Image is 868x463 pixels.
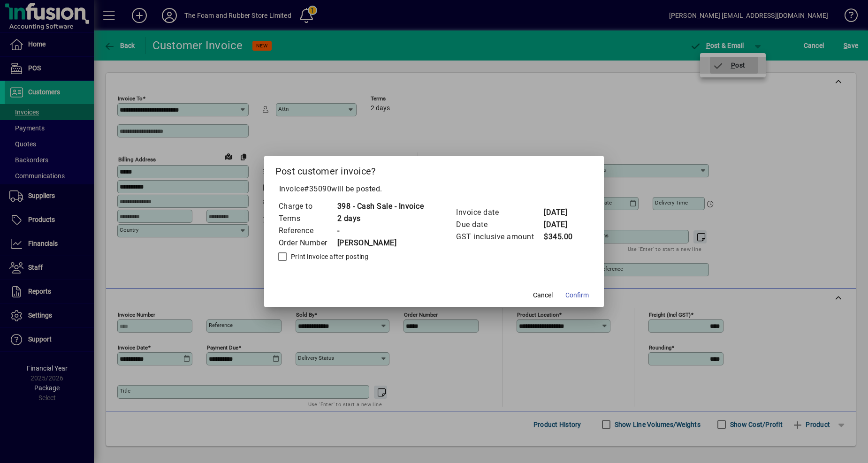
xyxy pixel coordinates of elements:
td: Order Number [278,237,337,249]
td: Due date [456,219,543,231]
td: Reference [278,225,337,237]
td: [DATE] [543,219,581,231]
button: Cancel [528,287,558,304]
span: #35090 [304,184,331,193]
span: Cancel [533,290,553,300]
td: 398 - Cash Sale - Invoice [337,200,424,213]
label: Print invoice after posting [289,252,369,261]
td: 2 days [337,213,424,225]
td: Invoice date [456,206,543,219]
span: Confirm [565,290,589,300]
td: [PERSON_NAME] [337,237,424,249]
p: Invoice will be posted . [275,183,593,195]
td: - [337,225,424,237]
button: Confirm [562,287,593,304]
td: Charge to [278,200,337,213]
td: $345.00 [543,231,581,243]
td: [DATE] [543,206,581,219]
td: Terms [278,213,337,225]
h2: Post customer invoice? [264,156,604,183]
td: GST inclusive amount [456,231,543,243]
